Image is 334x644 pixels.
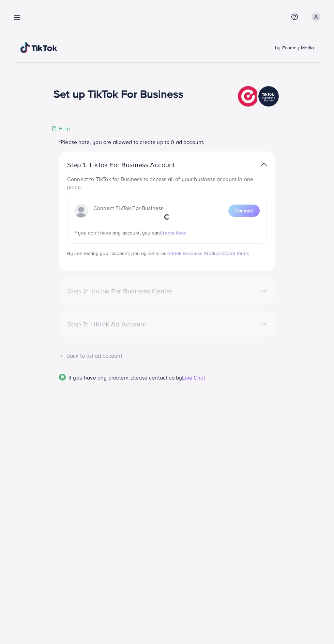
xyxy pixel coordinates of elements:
span: Live Chat [182,374,205,381]
p: *Please note, you are allowed to create up to 0 ad account. [59,138,275,146]
div: Help [51,125,70,132]
span: If you have any problem, please contact us by [69,374,182,381]
p: Step 1: TikTok For Business Account [67,161,197,169]
img: Popup guide [59,374,66,381]
div: Back to list ad account [59,352,275,360]
h1: Set up TikTok For Business [54,87,183,100]
img: TikTok [20,42,58,53]
img: TikTok partner [238,84,280,108]
span: by Ecomdy Media [275,44,314,51]
img: TikTok partner [261,160,267,170]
